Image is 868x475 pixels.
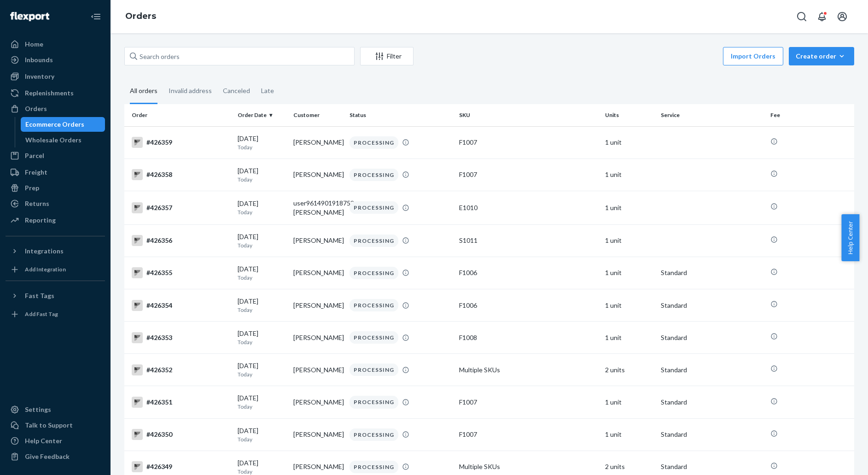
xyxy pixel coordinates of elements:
[238,134,286,151] div: [DATE]
[789,47,854,65] button: Create order
[238,166,286,183] div: [DATE]
[132,397,230,408] div: #426351
[6,37,105,52] a: Home
[841,214,859,261] button: Help Center
[25,55,53,65] div: Inbounds
[346,104,455,126] th: Status
[6,449,105,464] button: Give Feedback
[833,7,851,26] button: Open account menu
[661,268,763,277] p: Standard
[25,246,64,256] div: Integrations
[25,72,54,81] div: Inventory
[132,169,230,180] div: #426358
[601,354,658,386] td: 2 units
[350,299,398,311] div: PROCESSING
[6,418,105,433] button: Talk to Support
[661,301,763,310] p: Standard
[601,126,658,158] td: 1 unit
[6,148,105,163] a: Parcel
[124,104,234,126] th: Order
[350,428,398,441] div: PROCESSING
[6,53,105,67] a: Inbounds
[350,267,398,279] div: PROCESSING
[25,216,56,225] div: Reporting
[459,333,598,342] div: F1008
[350,461,398,473] div: PROCESSING
[25,452,70,461] div: Give Feedback
[350,364,398,376] div: PROCESSING
[132,332,230,343] div: #426353
[118,3,163,30] ol: breadcrumbs
[661,333,763,342] p: Standard
[6,307,105,322] a: Add Fast Tag
[238,435,286,443] p: Today
[6,262,105,277] a: Add Integration
[290,418,346,451] td: [PERSON_NAME]
[25,168,47,177] div: Freight
[601,386,658,418] td: 1 unit
[169,79,212,103] div: Invalid address
[223,79,250,103] div: Canceled
[25,265,66,273] div: Add Integration
[238,274,286,281] p: Today
[792,7,811,26] button: Open Search Box
[10,12,49,21] img: Flexport logo
[601,257,658,289] td: 1 unit
[238,143,286,151] p: Today
[6,86,105,100] a: Replenishments
[234,104,290,126] th: Order Date
[290,354,346,386] td: [PERSON_NAME]
[6,69,105,84] a: Inventory
[360,47,414,65] button: Filter
[238,208,286,216] p: Today
[6,165,105,180] a: Freight
[813,7,831,26] button: Open notifications
[459,236,598,245] div: S1011
[601,418,658,451] td: 1 unit
[661,462,763,471] p: Standard
[238,393,286,410] div: [DATE]
[238,241,286,249] p: Today
[238,361,286,378] div: [DATE]
[601,158,658,191] td: 1 unit
[25,310,58,318] div: Add Fast Tag
[25,436,62,446] div: Help Center
[459,301,598,310] div: F1006
[796,52,847,61] div: Create order
[238,403,286,410] p: Today
[6,434,105,448] a: Help Center
[290,224,346,257] td: [PERSON_NAME]
[293,111,342,119] div: Customer
[290,257,346,289] td: [PERSON_NAME]
[87,7,105,26] button: Close Navigation
[350,136,398,149] div: PROCESSING
[6,244,105,258] button: Integrations
[459,268,598,277] div: F1006
[723,47,783,65] button: Import Orders
[238,426,286,443] div: [DATE]
[238,199,286,216] div: [DATE]
[25,183,39,193] div: Prep
[601,322,658,354] td: 1 unit
[238,329,286,346] div: [DATE]
[290,126,346,158] td: [PERSON_NAME]
[6,101,105,116] a: Orders
[132,235,230,246] div: #426356
[132,364,230,375] div: #426352
[238,306,286,314] p: Today
[350,235,398,247] div: PROCESSING
[459,398,598,407] div: F1007
[290,322,346,354] td: [PERSON_NAME]
[350,201,398,214] div: PROCESSING
[132,461,230,472] div: #426349
[261,79,274,103] div: Late
[6,288,105,303] button: Fast Tags
[238,176,286,183] p: Today
[350,169,398,181] div: PROCESSING
[661,430,763,439] p: Standard
[661,398,763,407] p: Standard
[601,191,658,224] td: 1 unit
[350,396,398,408] div: PROCESSING
[459,430,598,439] div: F1007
